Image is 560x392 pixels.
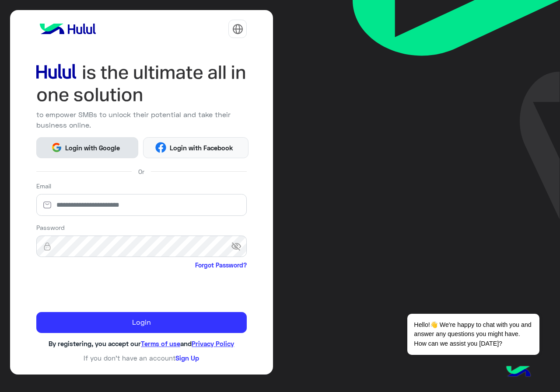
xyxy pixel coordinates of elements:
[36,20,99,38] img: logo
[143,137,248,158] button: Login with Facebook
[36,181,51,191] label: Email
[180,340,192,347] span: and
[166,143,236,153] span: Login with Facebook
[36,271,169,305] iframe: reCAPTCHA
[51,142,62,153] img: Google
[195,260,247,270] a: Forgot Password?
[36,137,138,158] button: Login with Google
[138,167,144,176] span: Or
[141,340,180,347] a: Terms of use
[49,340,141,347] span: By registering, you accept our
[36,223,65,232] label: Password
[407,314,539,355] span: Hello!👋 We're happy to chat with you and answer any questions you might have. How can we assist y...
[175,354,199,362] a: Sign Up
[62,143,123,153] span: Login with Google
[231,239,247,254] span: visibility_off
[232,24,243,35] img: tab
[155,142,166,153] img: Facebook
[36,61,247,106] img: hululLoginTitle_EN.svg
[36,354,247,362] h6: If you don’t have an account
[36,109,247,131] p: to empower SMBs to unlock their potential and take their business online.
[36,312,247,333] button: Login
[36,201,58,209] img: email
[503,357,534,388] img: hulul-logo.png
[36,242,58,251] img: lock
[192,340,234,347] a: Privacy Policy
